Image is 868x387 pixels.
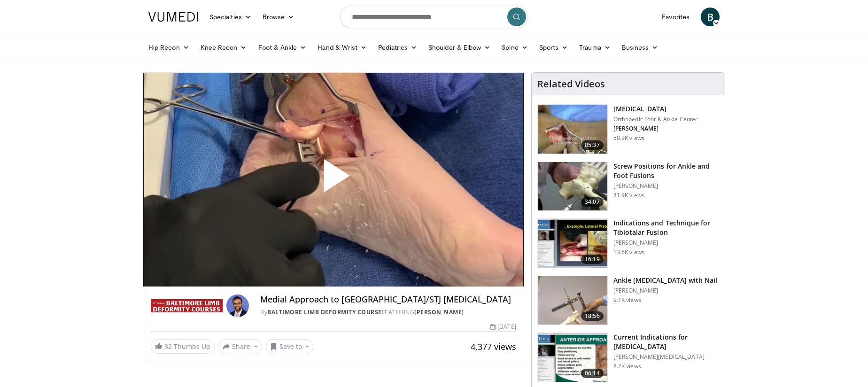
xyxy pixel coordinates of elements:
img: VuMedi Logo [148,12,198,22]
p: 41.9K views [613,192,644,199]
p: 9.1K views [613,296,641,304]
a: Trauma [573,38,616,57]
a: Browse [257,8,300,26]
button: Save to [266,339,314,354]
img: 67572_0000_3.png.150x105_q85_crop-smart_upscale.jpg [538,162,607,211]
span: 4,377 views [471,341,516,352]
a: Specialties [204,8,257,26]
img: Baltimore Limb Deformity Course [151,294,223,317]
img: Avatar [226,294,249,317]
p: [PERSON_NAME] [613,182,719,190]
button: Share [218,339,262,354]
h4: Related Videos [537,78,605,90]
span: 05:37 [581,140,604,150]
input: Search topics, interventions [340,6,528,28]
p: [PERSON_NAME][MEDICAL_DATA] [613,353,719,361]
a: B [701,8,720,26]
div: By FEATURING [260,308,516,317]
span: 34:07 [581,197,604,207]
p: 50.9K views [613,134,644,142]
h4: Medial Approach to [GEOGRAPHIC_DATA]/STJ [MEDICAL_DATA] [260,294,516,305]
a: 32 Thumbs Up [151,339,215,354]
span: 32 [164,342,172,351]
p: [PERSON_NAME] [613,125,698,132]
a: Favorites [656,8,695,26]
span: 18:56 [581,311,604,321]
span: 06:14 [581,369,604,378]
span: 16:19 [581,255,604,264]
a: Hand & Wrist [312,38,372,57]
a: 06:14 Current Indications for [MEDICAL_DATA] [PERSON_NAME][MEDICAL_DATA] 8.2K views [537,333,719,382]
img: 545635_3.png.150x105_q85_crop-smart_upscale.jpg [538,105,607,154]
a: 34:07 Screw Positions for Ankle and Foot Fusions [PERSON_NAME] 41.9K views [537,162,719,211]
a: Foot & Ankle [253,38,312,57]
img: 66dbdZ4l16WiJhSn4xMDoxOjBrO-I4W8.150x105_q85_crop-smart_upscale.jpg [538,276,607,325]
a: Shoulder & Elbow [423,38,496,57]
a: 18:56 Ankle [MEDICAL_DATA] with Nail [PERSON_NAME] 9.1K views [537,276,719,325]
p: [PERSON_NAME] [613,239,719,247]
a: 16:19 Indications and Technique for Tibiotalar Fusion [PERSON_NAME] 13.6K views [537,218,719,268]
p: [PERSON_NAME] [613,287,718,294]
a: Hip Recon [143,38,195,57]
div: [DATE] [490,323,516,331]
img: 08e4fd68-ad3e-4a26-8c77-94a65c417943.150x105_q85_crop-smart_upscale.jpg [538,333,607,382]
a: Baltimore Limb Deformity Course [267,308,382,316]
a: Pediatrics [372,38,423,57]
h3: Indications and Technique for Tibiotalar Fusion [613,218,719,237]
img: d06e34d7-2aee-48bc-9eb9-9d6afd40d332.150x105_q85_crop-smart_upscale.jpg [538,219,607,268]
p: 13.6K views [613,248,644,256]
a: Knee Recon [195,38,253,57]
a: [PERSON_NAME] [414,308,464,316]
p: 8.2K views [613,363,641,370]
h3: Current Indications for [MEDICAL_DATA] [613,333,719,351]
a: 05:37 [MEDICAL_DATA] Orthopedic Foot & Ankle Center [PERSON_NAME] 50.9K views [537,104,719,154]
p: Orthopedic Foot & Ankle Center [613,116,698,123]
h3: Screw Positions for Ankle and Foot Fusions [613,162,719,180]
a: Business [616,38,664,57]
h3: [MEDICAL_DATA] [613,104,698,114]
h3: Ankle [MEDICAL_DATA] with Nail [613,276,718,285]
video-js: Video Player [143,73,524,287]
a: Spine [496,38,533,57]
a: Sports [534,38,574,57]
button: Play Video [249,133,418,225]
